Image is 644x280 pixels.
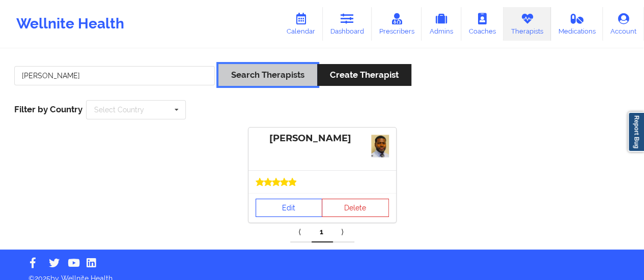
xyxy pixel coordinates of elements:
span: Filter by Country [14,104,82,114]
div: [PERSON_NAME] [256,133,389,144]
a: Report Bug [628,112,644,152]
a: Previous item [290,222,312,242]
a: Account [603,7,644,41]
a: Medications [551,7,603,41]
a: 1 [312,222,333,242]
a: Dashboard [323,7,372,41]
button: Create Therapist [317,64,411,86]
button: Search Therapists [218,64,317,86]
a: Edit [256,199,323,217]
a: Therapists [503,7,551,41]
a: Next item [333,222,354,242]
a: Coaches [461,7,503,41]
a: Admins [422,7,461,41]
div: Pagination Navigation [290,222,354,242]
div: Select Country [94,106,144,113]
img: 502b342f-156e-4e6a-9bd6-58328bd85717_54ddc8c4-8ac6-404a-9255-98e6177da04eIMG_4297.jpeg [371,135,389,158]
button: Delete [322,199,389,217]
a: Prescribers [372,7,422,41]
input: Search Keywords [14,66,215,85]
a: Calendar [279,7,323,41]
